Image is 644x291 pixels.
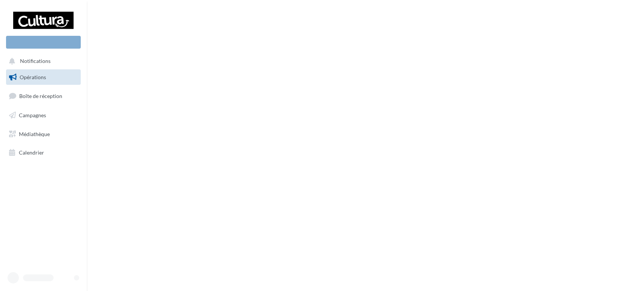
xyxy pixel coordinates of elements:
span: Boîte de réception [19,93,62,99]
span: Campagnes [19,112,46,118]
div: Nouvelle campagne [6,36,81,49]
a: Calendrier [5,145,82,161]
span: Opérations [20,74,46,80]
span: Médiathèque [19,130,50,137]
a: Boîte de réception [5,88,82,104]
a: Médiathèque [5,126,82,142]
a: Opérations [5,69,82,85]
span: Notifications [20,58,51,64]
span: Calendrier [19,149,44,156]
a: Campagnes [5,107,82,123]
